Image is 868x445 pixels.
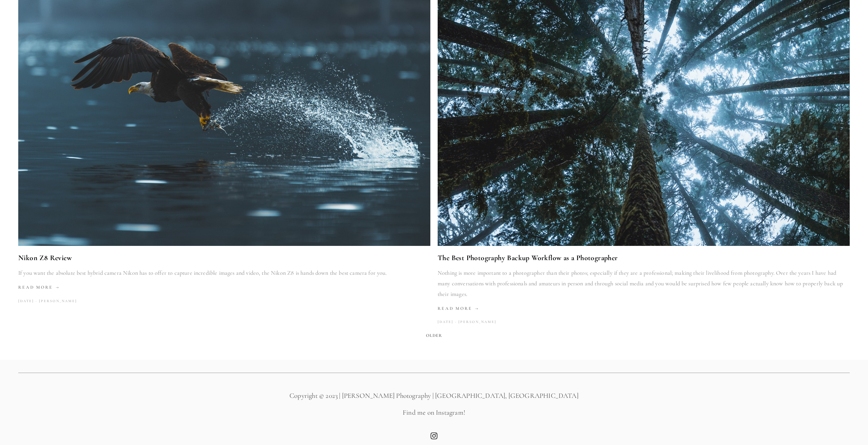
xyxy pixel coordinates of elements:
span: Read More [438,306,479,311]
time: [DATE] [438,317,453,327]
p: If you want the absolute best hybrid camera Nikon has to offer to capture incredible images and v... [18,268,430,278]
a: Read More [438,303,850,314]
span: Read More [18,285,60,290]
a: [PERSON_NAME] [453,317,496,327]
p: Nothing is more important to a photographer than their photos; especially if they are a professio... [438,268,850,299]
span: Older [423,330,445,341]
a: The Best Photography Backup Workflow as a Photographer [438,252,850,264]
a: Nikon Z8 Review [18,252,430,264]
a: [PERSON_NAME] [34,296,77,306]
p: Find me on Instagram! [18,408,850,418]
p: Copyright © 2023 | [PERSON_NAME] Photography | [GEOGRAPHIC_DATA], [GEOGRAPHIC_DATA] [18,391,850,401]
a: Instagram [430,432,438,440]
a: Older [420,327,448,343]
a: Read More [18,282,430,293]
time: [DATE] [18,296,34,306]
